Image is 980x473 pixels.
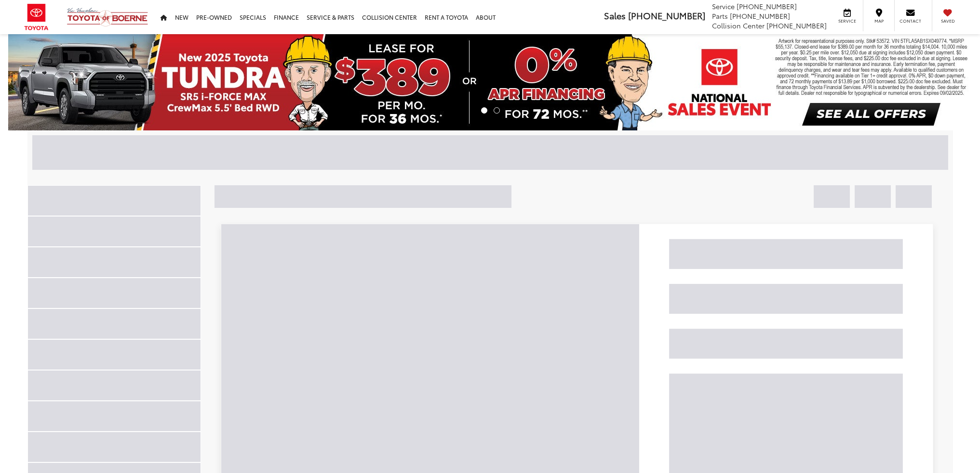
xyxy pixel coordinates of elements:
[899,18,921,24] span: Contact
[712,11,728,21] span: Parts
[628,9,705,22] span: [PHONE_NUMBER]
[712,21,765,30] span: Collision Center
[67,7,148,27] img: Vic Vaughan Toyota of Boerne
[712,1,735,11] span: Service
[937,18,958,24] span: Saved
[8,34,972,130] img: New 2025 Toyota Tundra
[868,18,889,24] span: Map
[836,18,858,24] span: Service
[766,21,827,30] span: [PHONE_NUMBER]
[730,11,790,21] span: [PHONE_NUMBER]
[604,9,626,22] span: Sales
[737,1,797,11] span: [PHONE_NUMBER]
